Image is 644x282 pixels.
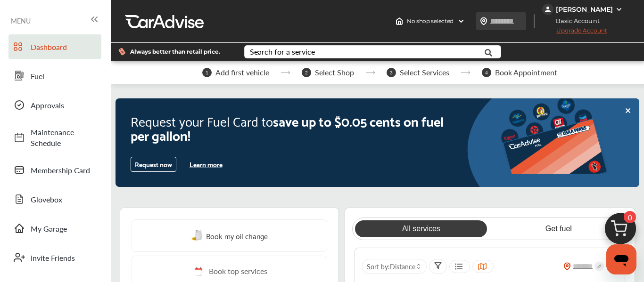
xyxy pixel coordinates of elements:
[8,64,101,88] a: Fuel
[493,220,625,237] a: Get fuel
[8,93,101,117] a: Approvals
[563,262,571,270] img: location_vector_orange.38f05af8.svg
[209,266,267,277] span: Book top services
[250,48,315,56] div: Search for a service
[400,68,449,77] span: Select Services
[31,165,97,176] span: Membership Card
[191,229,268,242] a: Book my oil change
[302,68,311,77] span: 2
[118,48,125,56] img: dollor_label_vector.a70140d1.svg
[556,5,613,14] div: [PERSON_NAME]
[495,68,557,77] span: Book Appointment
[130,49,220,55] span: Always better than retail price.
[8,216,101,241] a: My Garage
[407,17,454,25] span: No shop selected
[598,209,643,254] img: cart_icon.3d0951e8.svg
[355,220,487,237] a: All services
[8,245,101,270] a: Invite Friends
[461,71,471,74] img: stepper-arrow.e24c07c6.svg
[365,71,375,74] img: stepper-arrow.e24c07c6.svg
[202,68,212,77] span: 1
[11,17,31,24] span: MENU
[615,6,623,13] img: WGsFRI8htEPBVLJbROoPRyZpYNWhNONpIPPETTm6eUC0GeLEiAAAAAElFTkSuQmCC
[543,16,607,26] span: Basic Account
[315,68,354,77] span: Select Shop
[396,17,403,25] img: header-home-logo.8d720a4f.svg
[8,158,101,182] a: Membership Card
[191,230,204,242] img: oil-change.e5047c97.svg
[131,157,176,172] button: Request now
[367,262,415,271] span: Sort by :
[192,266,204,277] img: cal_icon.0803b883.svg
[131,109,444,146] span: save up to $0.05 cents on fuel per gallon!
[31,252,97,263] span: Invite Friends
[31,41,97,52] span: Dashboard
[8,34,101,59] a: Dashboard
[186,157,226,171] button: Learn more
[390,262,415,271] span: Distance
[8,122,101,153] a: Maintenance Schedule
[8,187,101,211] a: Glovebox
[215,68,269,77] span: Add first vehicle
[606,244,636,274] iframe: Button to launch messaging window
[480,17,487,25] img: location_vector.a44bc228.svg
[457,17,465,25] img: header-down-arrow.9dd2ce7d.svg
[387,68,396,77] span: 3
[482,68,491,77] span: 4
[31,194,97,205] span: Glovebox
[31,100,97,111] span: Approvals
[31,71,97,81] span: Fuel
[542,4,553,15] img: jVpblrzwTbfkPYzPPzSLxeg0AAAAASUVORK5CYII=
[131,109,273,132] span: Request your Fuel Card to
[206,229,268,242] span: Book my oil change
[542,27,607,39] span: Upgrade Account
[31,223,97,234] span: My Garage
[31,127,97,148] span: Maintenance Schedule
[534,14,535,28] img: header-divider.bc55588e.svg
[281,71,290,74] img: stepper-arrow.e24c07c6.svg
[624,211,636,223] span: 0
